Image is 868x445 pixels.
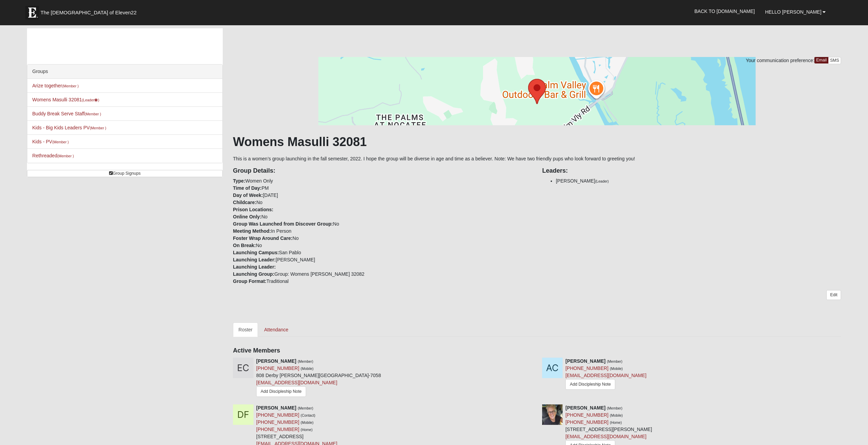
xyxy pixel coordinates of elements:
[32,153,74,158] a: Rethreaded(Member )
[765,9,822,15] span: Hello [PERSON_NAME]
[228,162,537,285] div: Women Only PM [DATE] No No No In Person No No San Pablo [PERSON_NAME] Group: Womens [PERSON_NAME]...
[233,243,256,248] strong: On Break:
[760,3,831,20] a: Hello [PERSON_NAME]
[814,57,828,63] a: Email
[259,322,294,337] a: Attendance
[298,359,313,363] small: (Member)
[233,250,279,255] strong: Launching Campus:
[233,322,258,337] a: Roster
[256,358,381,399] div: 808 Derby [PERSON_NAME][GEOGRAPHIC_DATA]-7058
[256,365,299,371] a: [PHONE_NUMBER]
[610,367,623,371] small: (Mobile)
[233,200,256,205] strong: Childcare:
[565,365,608,371] a: [PHONE_NUMBER]
[565,419,608,425] a: [PHONE_NUMBER]
[301,428,313,432] small: (Home)
[233,185,262,191] strong: Time of Day:
[256,380,337,385] a: [EMAIL_ADDRESS][DOMAIN_NAME]
[556,177,841,185] li: [PERSON_NAME]
[233,221,333,227] strong: Group Was Launched from Discover Group:
[32,83,79,88] a: Arize together(Member )
[256,358,296,364] strong: [PERSON_NAME]
[233,347,841,355] h4: Active Members
[256,412,299,418] a: [PHONE_NUMBER]
[746,58,814,63] span: Your communication preference:
[298,406,313,410] small: (Member)
[57,154,74,158] small: (Member )
[542,167,841,175] h4: Leaders:
[565,358,605,364] strong: [PERSON_NAME]
[565,405,605,411] strong: [PERSON_NAME]
[233,192,263,198] strong: Day of Week:
[233,271,274,277] strong: Launching Group:
[233,228,271,234] strong: Meeting Method:
[32,111,101,116] a: Buddy Break Serve Staff(Member )
[233,178,245,184] strong: Type:
[233,134,841,149] h1: Womens Masulli 32081
[256,405,296,411] strong: [PERSON_NAME]
[82,98,99,102] small: (Leader )
[62,84,79,88] small: (Member )
[32,125,107,130] a: Kids - Big Kids Leaders PV(Member )
[565,412,608,418] a: [PHONE_NUMBER]
[233,257,276,262] strong: Launching Leader:
[301,413,315,417] small: (Contact)
[41,9,137,16] span: The [DEMOGRAPHIC_DATA] of Eleven22
[90,126,106,130] small: (Member )
[256,427,299,432] a: [PHONE_NUMBER]
[610,413,623,417] small: (Mobile)
[233,214,261,219] strong: Online Only:
[256,419,299,425] a: [PHONE_NUMBER]
[565,373,646,378] a: [EMAIL_ADDRESS][DOMAIN_NAME]
[256,386,306,397] a: Add Discipleship Note
[301,420,314,425] small: (Mobile)
[25,6,39,19] img: Eleven22 logo
[610,420,622,425] small: (Home)
[233,235,292,241] strong: Foster Wrap Around Care:
[27,170,223,177] a: Group Signups
[607,359,623,363] small: (Member)
[826,290,841,300] a: Edit
[32,139,69,144] a: Kids - PV(Member )
[233,207,273,212] strong: Prison Locations:
[233,278,266,284] strong: Group Format:
[27,64,222,79] div: Groups
[32,97,99,102] a: Womens Masulli 32081(Leader)
[22,2,159,19] a: The [DEMOGRAPHIC_DATA] of Eleven22
[301,367,314,371] small: (Mobile)
[689,3,760,20] a: Back to [DOMAIN_NAME]
[607,406,623,410] small: (Member)
[233,264,276,270] strong: Launching Leader:
[565,379,615,390] a: Add Discipleship Note
[595,179,609,183] small: (Leader)
[233,167,532,175] h4: Group Details:
[828,57,841,64] a: SMS
[85,112,101,116] small: (Member )
[52,140,69,144] small: (Member )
